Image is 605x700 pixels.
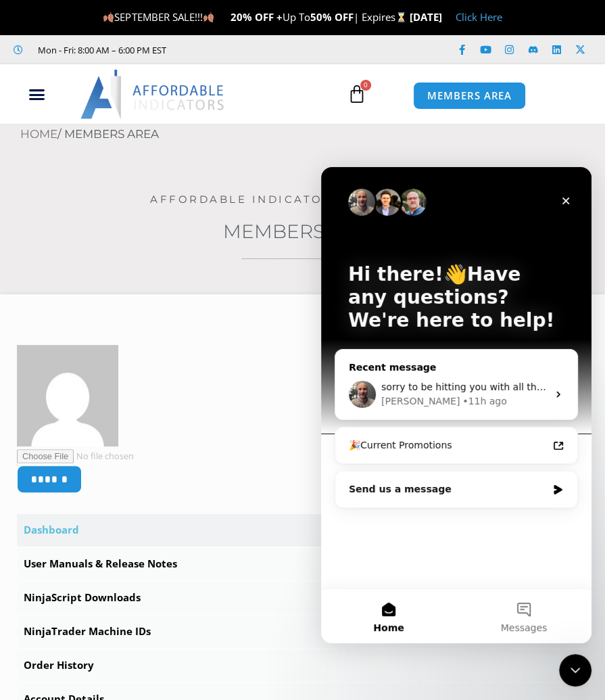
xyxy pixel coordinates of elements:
strong: [DATE] [410,10,442,24]
span: Mon - Fri: 8:00 AM – 6:00 PM EST [34,42,166,58]
nav: Breadcrumb [20,124,605,145]
span: MEMBERS AREA [427,91,512,101]
iframe: Intercom live chat [321,167,591,643]
a: Dashboard [17,514,588,546]
img: LogoAI | Affordable Indicators – NinjaTrader [80,70,226,118]
span: 0 [360,80,371,91]
img: 🍂 [103,12,114,22]
iframe: Customer reviews powered by Trustpilot [176,43,379,57]
a: 0 [327,74,387,114]
a: Click Here [456,10,502,24]
a: Order History [17,649,588,682]
a: Members Area [223,220,383,243]
img: ⌛ [396,12,406,22]
span: SEPTEMBER SALE!!! Up To | Expires [103,10,409,24]
a: NinjaScript Downloads [17,582,588,614]
strong: 50% OFF [310,10,354,24]
iframe: Intercom live chat [559,654,591,686]
div: Menu Toggle [7,82,67,108]
a: User Manuals & Release Notes [17,548,588,580]
img: 🍂 [203,12,214,22]
strong: 20% OFF + [231,10,283,24]
a: Home [20,127,57,141]
a: NinjaTrader Machine IDs [17,615,588,648]
img: f4d72bd01cf7793f85f946f3d851b24e7175e71a9816e50c6648561b8153fd6f [17,345,118,446]
a: Affordable Indicators, Inc. Account [150,193,455,206]
a: MEMBERS AREA [413,82,526,110]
